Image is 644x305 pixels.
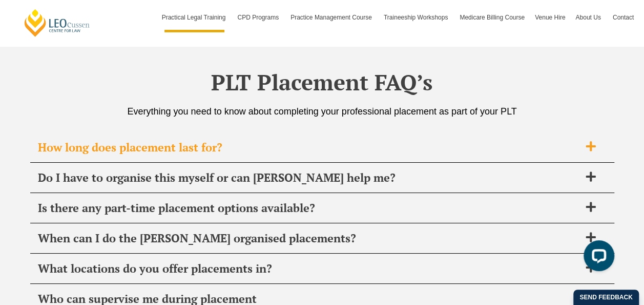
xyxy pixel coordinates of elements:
[38,261,580,276] span: What locations do you offer placements in?
[127,106,516,117] span: Everything you need to know about completing your professional placement as part of your PLT
[232,3,285,32] a: CPD Programs
[285,3,379,32] a: Practice Management Course
[38,140,580,155] span: How long does placement last for?
[38,231,580,245] span: When can I do the [PERSON_NAME] organised placements?
[608,3,639,32] a: Contact
[454,3,530,32] a: Medicare Billing Course
[30,69,614,95] h2: PLT Placement FAQ’s
[38,170,580,185] span: Do I have to organise this myself or can [PERSON_NAME] help me?
[575,236,618,279] iframe: LiveChat chat widget
[157,3,233,32] a: Practical Legal Training
[530,3,570,32] a: Venue Hire
[38,201,580,215] span: Is there any part-time placement options available?
[23,8,91,37] a: [PERSON_NAME] Centre for Law
[570,3,607,32] a: About Us
[379,3,454,32] a: Traineeship Workshops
